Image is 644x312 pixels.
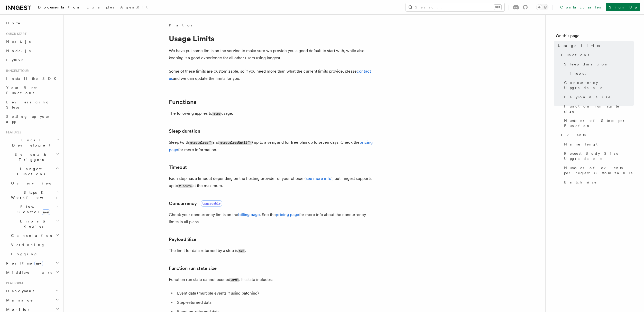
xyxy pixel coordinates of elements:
a: Overview [9,179,60,188]
a: Next.js [4,37,60,46]
span: new [34,261,43,266]
p: We have put some limits on the service to make sure we provide you a good default to start with, ... [169,47,374,62]
a: billing page [238,212,260,217]
a: Name length [562,140,634,149]
button: Search...⌘K [406,3,504,11]
p: Some of these limits are customizable, so if you need more than what the current limits provide, ... [169,68,374,82]
span: Steps & Workflows [9,190,57,200]
p: Sleep (with and ) up to a year, and for free plan up to seven days. Check the for more information. [169,139,374,153]
a: Functions [559,50,634,60]
a: Your first Functions [4,83,60,98]
span: Install the SDK [6,76,59,81]
span: Leveraging Steps [6,100,50,109]
span: Number of Steps per Function [564,118,634,128]
span: Monitor [4,307,30,312]
span: Examples [87,5,114,9]
div: Inngest Functions [4,179,60,259]
span: Features [4,130,21,134]
button: Errors & Retries [9,217,60,231]
span: Timeout [564,71,586,76]
a: Payload Size [169,236,196,243]
span: Sleep duration [564,62,609,67]
button: Local Development [4,135,60,150]
a: Leveraging Steps [4,98,60,112]
a: ConcurrencyUpgradable [169,200,222,207]
span: Realtime [4,261,43,266]
span: new [42,209,50,215]
button: Flow Controlnew [9,202,60,217]
a: Logging [9,249,60,259]
span: Upgradable [201,200,222,207]
a: Events [559,130,634,140]
span: Platform [4,281,23,285]
code: step [212,112,221,116]
span: Name length [564,142,600,147]
p: Check your concurrency limits on the . See the for more info about the concurrency limits in all ... [169,211,374,226]
code: 32MB [230,278,239,282]
span: Local Development [4,138,56,148]
a: Timeout [562,69,634,78]
p: Function run state cannot exceed . Its state includes: [169,276,374,284]
h1: Usage Limits [169,34,374,43]
a: Documentation [35,2,84,14]
a: Node.js [4,46,60,55]
span: Next.js [6,40,31,44]
span: Flow Control [9,204,57,215]
kbd: ⌘K [494,5,501,10]
span: Quick start [4,32,26,36]
span: Platform [169,23,196,28]
span: Your first Functions [6,86,37,95]
a: Number of events per request Customizable [562,163,634,178]
span: Usage Limits [558,43,600,48]
span: Overview [11,181,64,185]
a: Python [4,55,60,65]
li: Event data (multiple events if using batching) [176,290,374,297]
span: Events [561,132,586,138]
span: Cancellation [9,233,53,238]
a: Sleep duration [562,60,634,69]
button: Realtimenew [4,259,60,268]
a: Function run state size [169,265,217,272]
code: 4MB [238,249,245,253]
p: Each step has a timeout depending on the hosting provider of your choice ( ), but Inngest support... [169,175,374,190]
a: Function run state size [562,102,634,116]
span: Setting up your app [6,114,50,124]
p: The following applies to usage. [169,110,374,117]
a: Concurrency Upgradable [562,78,634,92]
span: Home [6,21,21,26]
a: Versioning [9,240,60,249]
a: Sleep duration [169,128,200,135]
span: Python [6,58,25,62]
a: Setting up your app [4,112,60,126]
span: Function run state size [564,104,634,114]
h4: On this page [556,33,634,41]
span: Inngest Functions [4,166,56,177]
code: step.sleepUntil() [219,141,252,145]
a: Number of Steps per Function [562,116,634,130]
a: Payload Size [562,92,634,102]
a: Home [4,18,60,28]
button: Cancellation [9,231,60,240]
span: Node.js [6,49,31,53]
li: Step-returned data [176,299,374,306]
span: Functions [561,52,589,57]
code: 2 hours [178,184,192,188]
span: Versioning [11,243,45,247]
span: Documentation [38,5,80,9]
a: Sign Up [606,3,640,11]
span: Payload Size [564,94,611,100]
button: Events & Triggers [4,150,60,164]
a: Examples [84,2,117,14]
a: see more info [306,176,331,181]
a: Functions [169,99,197,106]
a: Contact sales [557,3,604,11]
button: Middleware [4,268,60,277]
a: Request Body Size Upgradable [562,149,634,163]
button: Steps & Workflows [9,188,60,202]
span: Batch size [564,180,597,185]
span: Errors & Retries [9,219,56,229]
p: The limit for data returned by a step is . [169,247,374,255]
span: Number of events per request Customizable [564,165,634,175]
span: Concurrency Upgradable [564,80,634,90]
span: Middleware [4,270,53,275]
